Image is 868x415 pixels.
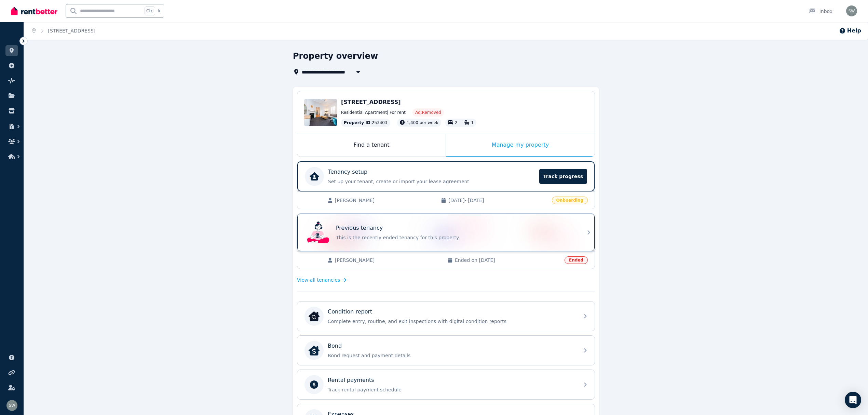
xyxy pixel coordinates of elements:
[328,318,575,325] p: Complete entry, routine, and exit inspections with digital condition reports
[328,352,575,359] p: Bond request and payment details
[328,376,374,384] p: Rental payments
[158,8,160,14] span: k
[336,234,575,241] p: This is the recently ended tenancy for this property.
[309,345,320,356] img: Bond
[328,308,372,316] p: Condition report
[344,120,370,125] span: Property ID
[455,120,458,125] span: 2
[48,28,96,34] a: [STREET_ADDRESS]
[335,197,434,204] span: [PERSON_NAME]
[293,51,378,62] h1: Property overview
[565,256,588,264] span: Ended
[846,5,857,16] img: Stacey Walker
[539,169,587,184] span: Track progress
[297,214,595,251] a: Previous tenancyPrevious tenancyThis is the recently ended tenancy for this property.
[309,311,320,322] img: Condition report
[809,8,832,15] div: Inbox
[839,27,861,35] button: Help
[297,277,340,283] span: View all tenancies
[845,392,861,408] div: Open Intercom Messenger
[297,370,595,399] a: Rental paymentsTrack rental payment schedule
[415,110,441,115] span: Ad: Removed
[552,197,588,204] span: Onboarding
[307,222,329,243] img: Previous tenancy
[297,336,595,365] a: BondBondBond request and payment details
[297,277,347,283] a: View all tenancies
[297,161,595,191] a: Tenancy setupSet up your tenant, create or import your lease agreementTrack progress
[24,22,104,40] nav: Breadcrumb
[297,134,446,157] div: Find a tenant
[341,99,401,105] span: [STREET_ADDRESS]
[297,302,595,331] a: Condition reportCondition reportComplete entry, routine, and exit inspections with digital condit...
[328,168,367,176] p: Tenancy setup
[335,257,440,264] span: [PERSON_NAME]
[341,110,406,115] span: Residential Apartment | For rent
[6,400,17,411] img: Stacey Walker
[407,120,438,125] span: 1,400 per week
[448,197,547,204] span: [DATE] - [DATE]
[341,119,390,127] div: : 253403
[328,342,342,350] p: Bond
[11,6,57,16] img: RentBetter
[328,386,575,393] p: Track rental payment schedule
[336,224,383,232] p: Previous tenancy
[455,257,560,264] span: Ended on [DATE]
[145,6,155,15] span: Ctrl
[446,134,595,157] div: Manage my property
[471,120,474,125] span: 1
[328,178,535,185] p: Set up your tenant, create or import your lease agreement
